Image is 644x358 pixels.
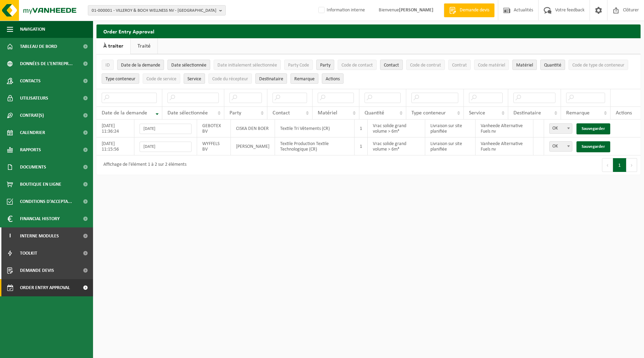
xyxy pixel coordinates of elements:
button: PartyParty: Activate to sort [316,60,334,70]
span: Order entry approval [20,279,70,296]
span: Quantité [365,110,384,116]
strong: [PERSON_NAME] [399,8,433,13]
button: Party CodeParty Code: Activate to sort [284,60,313,70]
button: Code de serviceCode de service: Activate to sort [143,73,180,84]
span: Code de service [146,76,176,82]
span: Code de contact [341,63,373,68]
span: Demande devis [20,262,54,279]
span: Actions [616,110,632,116]
label: Information interne [317,5,365,16]
button: Code matérielCode matériel: Activate to sort [474,60,509,70]
span: OK [550,124,572,133]
td: Livraison sur site planifiée [425,137,476,155]
td: [DATE] 11:36:24 [96,120,134,137]
span: Destinataire [513,110,541,116]
button: Next [626,158,637,172]
button: MatérielMatériel: Activate to sort [512,60,537,70]
button: DestinataireDestinataire : Activate to sort [255,73,287,84]
span: Actions [326,76,340,82]
span: Code de contrat [410,63,441,68]
span: Type conteneur [411,110,446,116]
button: Date de la demandeDate de la demande: Activate to remove sorting [117,60,164,70]
a: Demande devis [444,3,494,17]
span: Navigation [20,21,45,38]
span: Date de la demande [121,63,160,68]
button: Previous [602,158,613,172]
td: Livraison sur site planifiée [425,120,476,137]
button: ServiceService: Activate to sort [184,73,205,84]
button: Type conteneurType conteneur: Activate to sort [102,73,139,84]
button: ContactContact: Activate to sort [380,60,403,70]
h2: Order Entry Approval [96,24,641,38]
button: 1 [613,158,626,172]
span: Données de l'entrepr... [20,55,73,72]
span: Contrat(s) [20,107,44,124]
span: Demande devis [458,7,491,14]
td: CISKA DEN BOER [231,120,275,137]
span: Code de type de conteneur [572,63,624,68]
span: Code du récepteur [212,76,248,82]
span: Party [229,110,241,116]
button: IDID: Activate to sort [102,60,114,70]
span: Date sélectionnée [171,63,206,68]
span: ID [105,63,110,68]
span: Matériel [516,63,533,68]
span: Documents [20,158,46,176]
span: OK [549,141,572,152]
span: 01-000001 - VILLEROY & BOCH WELLNESS NV - [GEOGRAPHIC_DATA] [92,6,216,16]
button: ContratContrat: Activate to sort [448,60,471,70]
td: [DATE] 11:15:56 [96,137,134,155]
span: Contact [273,110,290,116]
td: 1 [355,137,368,155]
span: Rapports [20,141,41,158]
td: Vanheede Alternative Fuels nv [476,120,533,137]
button: Code de contratCode de contrat: Activate to sort [406,60,445,70]
td: Textile Tri Vêtements (CR) [275,120,355,137]
a: À traiter [96,38,130,54]
td: Vanheede Alternative Fuels nv [476,137,533,155]
td: 1 [355,120,368,137]
td: WYFFELS BV [197,137,231,155]
span: Conditions d'accepta... [20,193,72,210]
button: Code du récepteurCode du récepteur: Activate to sort [208,73,252,84]
span: Remarque [566,110,590,116]
td: Vrac solide grand volume > 6m³ [368,120,425,137]
button: QuantitéQuantité: Activate to sort [540,60,565,70]
span: Utilisateurs [20,90,48,107]
span: Boutique en ligne [20,176,61,193]
span: I [7,227,13,245]
a: Sauvegarder [576,123,610,134]
span: Tableau de bord [20,38,57,55]
button: 01-000001 - VILLEROY & BOCH WELLNESS NV - [GEOGRAPHIC_DATA] [88,5,226,16]
button: Actions [322,73,344,84]
button: RemarqueRemarque: Activate to sort [290,73,318,84]
button: Date initialement sélectionnéeDate initialement sélectionnée: Activate to sort [214,60,281,70]
span: Contrat [452,63,467,68]
span: Financial History [20,210,60,227]
span: Code matériel [478,63,505,68]
td: GEBOTEX BV [197,120,231,137]
span: Matériel [318,110,337,116]
span: Destinataire [259,76,283,82]
span: Contact [384,63,399,68]
span: Toolkit [20,245,37,262]
button: Code de contactCode de contact: Activate to sort [338,60,377,70]
span: Party [320,63,330,68]
td: Textile Production Textile Technologique (CR) [275,137,355,155]
div: Affichage de l'élément 1 à 2 sur 2 éléments [100,159,186,171]
button: Date sélectionnéeDate sélectionnée: Activate to sort [167,60,210,70]
span: Service [469,110,485,116]
button: Code de type de conteneurCode de type de conteneur: Activate to sort [569,60,628,70]
span: Contacts [20,72,41,90]
span: Party Code [288,63,309,68]
td: Vrac solide grand volume > 6m³ [368,137,425,155]
span: OK [549,123,572,134]
span: Interne modules [20,227,59,245]
td: [PERSON_NAME] [231,137,275,155]
a: Traité [131,38,157,54]
span: Date initialement sélectionnée [217,63,277,68]
span: Date sélectionnée [167,110,208,116]
span: Calendrier [20,124,45,141]
span: OK [550,142,572,151]
a: Sauvegarder [576,141,610,152]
